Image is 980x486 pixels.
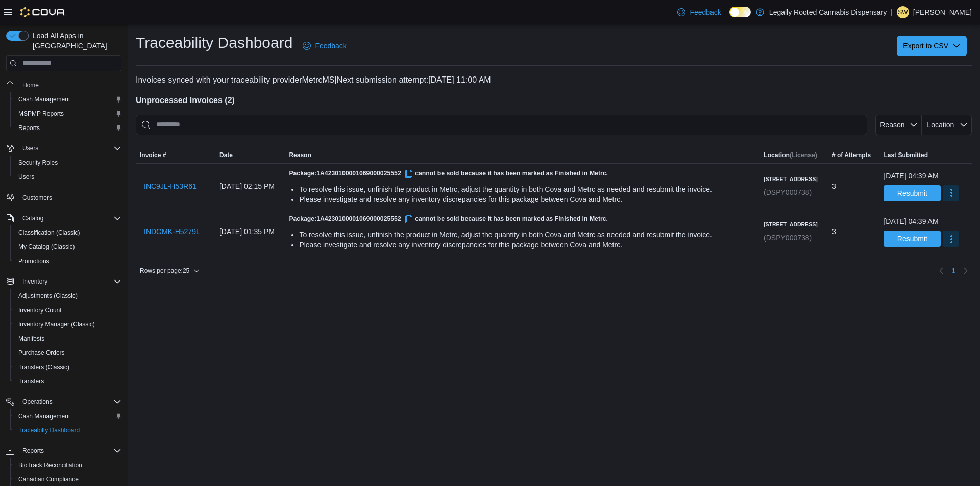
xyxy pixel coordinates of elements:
[898,6,908,18] span: SW
[316,170,415,177] span: 1A4230100001069000025552
[764,175,818,183] h6: [STREET_ADDRESS]
[884,185,941,201] button: Resubmit
[832,151,871,159] span: # of Attempts
[22,398,53,406] span: Operations
[913,6,972,18] p: [PERSON_NAME]
[219,151,233,159] span: Date
[764,234,812,242] span: (DSPY000738)
[764,151,817,159] h5: Location
[943,185,959,201] button: More
[136,115,867,135] input: This is a search bar. After typing your query, hit enter to filter the results lower in the page.
[29,31,121,51] span: Load All Apps in [GEOGRAPHIC_DATA]
[14,424,121,437] span: Traceabilty Dashboard
[10,170,126,184] button: Users
[14,459,86,471] a: BioTrack Reconciliation
[299,184,755,194] div: To resolve this issue, unfinish the product in Metrc, adjust the quantity in both Cova and Metrc ...
[14,375,121,388] span: Transfers
[14,424,84,437] a: Traceabilty Dashboard
[2,141,126,156] button: Users
[10,317,126,331] button: Inventory Manager (Classic)
[875,115,922,135] button: Reason
[14,304,121,316] span: Inventory Count
[299,229,755,240] div: To resolve this issue, unfinish the product in Metrc, adjust the quantity in both Cova and Metrc ...
[10,360,126,374] button: Transfers (Classic)
[215,176,285,196] div: [DATE] 02:15 PM
[10,156,126,170] button: Security Roles
[18,212,47,224] button: Catalog
[880,121,904,129] span: Reason
[884,151,928,159] span: Last Submitted
[14,108,68,120] a: MSPMP Reports
[18,192,56,204] a: Customers
[790,151,817,159] span: (License)
[18,275,121,288] span: Inventory
[927,121,954,129] span: Location
[136,94,972,107] h4: Unprocessed Invoices ( 2 )
[947,263,960,279] button: Page 1 of 1
[903,36,961,56] span: Export to CSV
[14,347,121,359] span: Purchase Orders
[10,331,126,346] button: Manifests
[884,231,941,247] button: Resubmit
[14,304,66,316] a: Inventory Count
[140,267,189,275] span: Rows per page : 25
[18,79,43,91] a: Home
[18,79,121,91] span: Home
[14,171,38,183] a: Users
[2,444,126,458] button: Reports
[14,318,121,330] span: Inventory Manager (Classic)
[22,194,52,202] span: Customers
[897,234,927,244] span: Resubmit
[764,220,818,228] h6: [STREET_ADDRESS]
[18,412,70,420] span: Cash Management
[14,122,44,134] a: Reports
[2,78,126,92] button: Home
[18,320,95,328] span: Inventory Manager (Classic)
[14,459,121,471] span: BioTrack Reconciliation
[18,363,69,371] span: Transfers (Classic)
[18,191,121,204] span: Customers
[2,395,126,409] button: Operations
[18,396,121,408] span: Operations
[18,159,58,167] span: Security Roles
[18,142,42,155] button: Users
[18,257,50,265] span: Promotions
[951,266,955,276] span: 1
[337,75,429,84] span: Next submission attempt:
[884,216,938,226] div: [DATE] 04:39 AM
[14,255,121,267] span: Promotions
[14,318,99,330] a: Inventory Manager (Classic)
[14,361,73,373] a: Transfers (Classic)
[14,410,74,422] a: Cash Management
[14,171,121,183] span: Users
[10,409,126,423] button: Cash Management
[289,151,311,159] span: Reason
[14,290,121,302] span: Adjustments (Classic)
[136,33,292,53] h1: Traceability Dashboard
[18,228,80,237] span: Classification (Classic)
[764,188,812,196] span: (DSPY000738)
[10,303,126,317] button: Inventory Count
[14,157,121,169] span: Security Roles
[18,292,78,300] span: Adjustments (Classic)
[136,147,215,163] button: Invoice #
[2,190,126,205] button: Customers
[10,92,126,107] button: Cash Management
[10,254,126,268] button: Promotions
[10,240,126,254] button: My Catalog (Classic)
[22,144,38,152] span: Users
[18,142,121,155] span: Users
[832,225,836,238] span: 3
[729,17,730,18] span: Dark Mode
[289,213,755,225] h5: Package: cannot be sold because it has been marked as Finished in Metrc.
[943,231,959,247] button: More
[10,289,126,303] button: Adjustments (Classic)
[690,7,721,17] span: Feedback
[18,173,34,181] span: Users
[673,2,725,22] a: Feedback
[14,332,48,345] a: Manifests
[947,263,960,279] ul: Pagination for table:
[2,274,126,289] button: Inventory
[18,124,40,132] span: Reports
[10,121,126,135] button: Reports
